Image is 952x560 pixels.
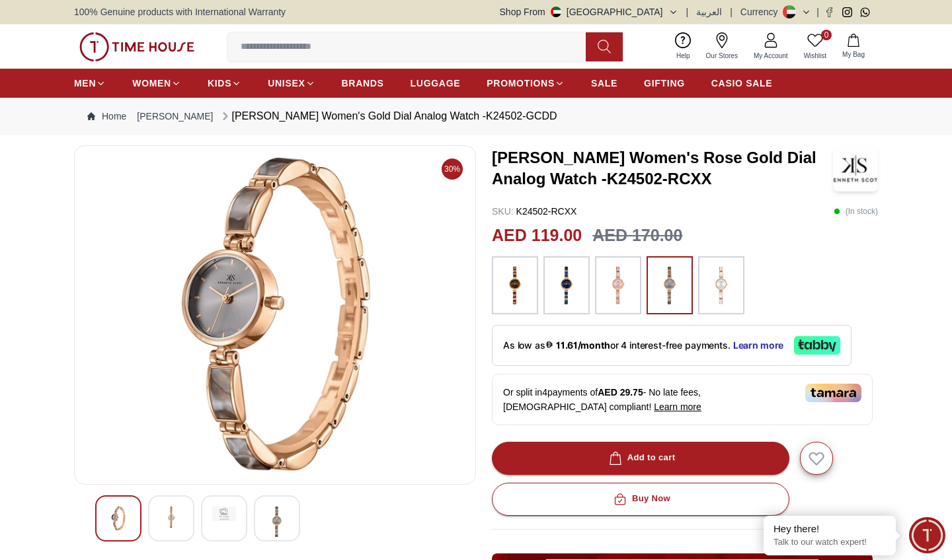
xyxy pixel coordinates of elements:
[668,30,698,63] a: Help
[591,77,617,90] span: SALE
[799,51,832,61] span: Wishlist
[492,374,873,425] div: Or split in 4 payments of - No late fees, [DEMOGRAPHIC_DATA] compliant!
[87,110,126,123] a: Home
[487,71,565,95] a: PROMOTIONS
[796,30,834,63] a: 0Wishlist
[550,263,583,308] img: ...
[411,77,461,90] span: LUGGAGE
[268,77,305,90] span: UNISEX
[74,71,106,95] a: MEN
[598,387,643,398] span: AED 29.75
[773,537,886,548] p: Talk to our watch expert!
[342,71,384,95] a: BRANDS
[132,77,171,90] span: WOMEN
[219,108,557,124] div: [PERSON_NAME] Women's Gold Dial Analog Watch -K24502-GCDD
[644,77,685,90] span: GIFTING
[696,5,722,18] button: العربية
[498,263,532,308] img: ...
[909,517,945,553] div: Chat Widget
[492,442,789,475] button: Add to cart
[602,263,635,308] img: ...
[500,5,678,18] button: Shop From[GEOGRAPHIC_DATA]
[705,263,738,308] img: ...
[834,205,878,218] p: ( In stock )
[653,263,686,308] img: ...
[698,30,746,63] a: Our Stores
[837,50,870,59] span: My Bag
[551,7,561,17] img: United Arab Emirates
[644,71,685,95] a: GIFTING
[748,51,793,61] span: My Account
[833,145,878,192] img: Kenneth Scott Women's Rose Gold Dial Analog Watch -K24502-RCXX
[824,7,834,17] a: Facebook
[686,5,689,18] span: |
[730,5,733,18] span: |
[591,71,617,95] a: SALE
[411,71,461,95] a: LUGGAGE
[342,77,384,90] span: BRANDS
[74,77,96,90] span: MEN
[805,384,861,402] img: Tamara
[860,7,870,17] a: Whatsapp
[208,77,231,90] span: KIDS
[74,5,286,18] span: 100% Genuine products with International Warranty
[701,51,743,61] span: Our Stores
[711,77,773,90] span: CASIO SALE
[671,51,695,61] span: Help
[487,77,555,90] span: PROMOTIONS
[79,32,194,61] img: ...
[159,507,183,530] img: Kenneth Scott Women's Gold Dial Analog Watch -K24502-GCDD
[834,31,873,62] button: My Bag
[268,71,315,95] a: UNISEX
[74,98,878,135] nav: Breadcrumb
[821,30,832,40] span: 0
[654,402,701,412] span: Learn more
[265,507,289,537] img: Kenneth Scott Women's Gold Dial Analog Watch -K24502-GCDD
[212,507,236,521] img: Kenneth Scott Women's Gold Dial Analog Watch -K24502-GCDD
[711,71,773,95] a: CASIO SALE
[85,157,465,473] img: Kenneth Scott Women's Gold Dial Analog Watch -K24502-GCDD
[606,450,676,466] div: Add to cart
[492,206,514,217] span: SKU :
[492,483,789,516] button: Buy Now
[442,158,463,180] span: 30%
[208,71,241,95] a: KIDS
[492,147,833,190] h3: [PERSON_NAME] Women's Rose Gold Dial Analog Watch -K24502-RCXX
[492,205,576,218] p: K24502-RCXX
[492,223,582,248] h2: AED 119.00
[816,5,819,18] span: |
[106,507,130,530] img: Kenneth Scott Women's Gold Dial Analog Watch -K24502-GCDD
[592,223,682,248] h3: AED 170.00
[740,5,783,18] div: Currency
[611,491,670,507] div: Buy Now
[137,110,213,123] a: [PERSON_NAME]
[132,71,181,95] a: WOMEN
[773,522,886,536] div: Hey there!
[842,7,852,17] a: Instagram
